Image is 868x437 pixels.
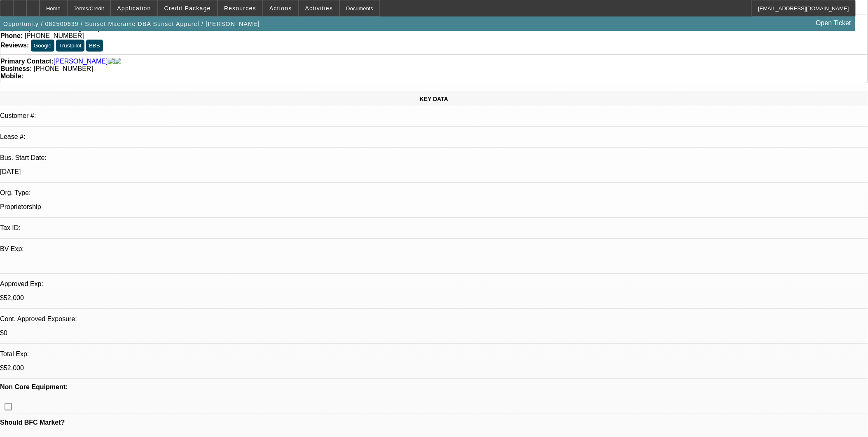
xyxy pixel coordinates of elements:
a: Open Ticket [813,16,854,30]
strong: Primary Contact: [0,58,54,65]
button: Application [111,0,157,16]
span: Application [117,5,151,12]
strong: Phone: [0,32,23,39]
button: Trustpilot [56,40,84,52]
span: Activities [305,5,333,12]
strong: Reviews: [0,42,29,49]
button: Google [31,40,54,52]
img: linkedin-icon.png [115,58,121,65]
strong: Business: [0,65,32,72]
span: Credit Package [164,5,211,12]
button: Actions [263,0,298,16]
span: [PHONE_NUMBER] [34,65,93,72]
span: Opportunity / 082500639 / Sunset Macrame DBA Sunset Apparel / [PERSON_NAME] [3,21,260,27]
a: [PERSON_NAME] [54,58,108,65]
button: Credit Package [158,0,217,16]
button: BBB [86,40,103,52]
img: facebook-icon.png [108,58,115,65]
span: KEY DATA [420,96,448,102]
span: [PHONE_NUMBER] [25,32,84,39]
span: Actions [269,5,292,12]
strong: Mobile: [0,73,23,80]
button: Activities [299,0,339,16]
button: Resources [218,0,262,16]
span: Resources [224,5,256,12]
